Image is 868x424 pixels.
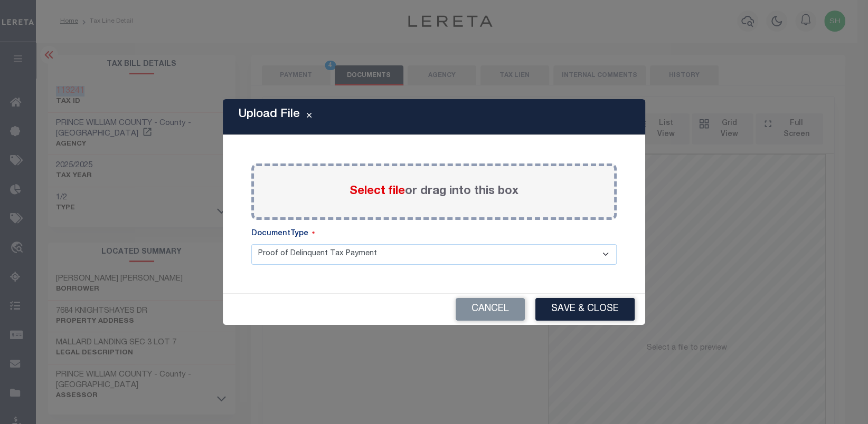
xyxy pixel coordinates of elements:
button: Cancel [456,298,525,321]
span: Select file [350,186,405,197]
label: DocumentType [251,228,315,240]
button: Close [300,111,318,123]
label: or drag into this box [350,183,518,200]
h5: Upload File [239,108,300,121]
button: Save & Close [535,298,635,321]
